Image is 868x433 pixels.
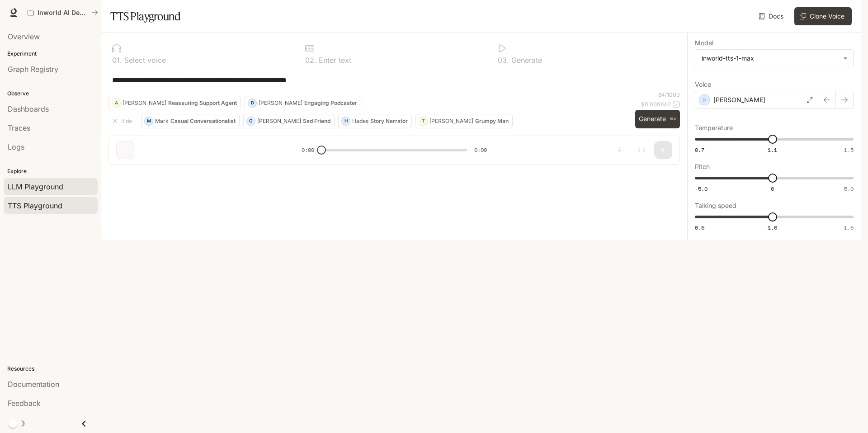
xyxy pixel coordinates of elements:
[713,95,765,104] p: [PERSON_NAME]
[641,100,671,108] p: $ 0.000640
[695,164,710,170] p: Pitch
[509,56,542,64] p: Generate
[768,146,777,154] span: 1.1
[338,114,412,128] button: HHadesStory Narrator
[844,146,854,154] span: 1.5
[695,81,711,88] p: Voice
[415,114,513,128] button: T[PERSON_NAME]Grumpy Man
[695,50,853,67] div: inworld-tts-1-max
[248,96,256,110] div: D
[794,7,852,25] button: Clone Voice
[352,118,368,124] p: Hades
[108,114,137,128] button: Hide
[702,54,839,63] div: inworld-tts-1-max
[257,118,301,124] p: [PERSON_NAME]
[24,4,102,22] button: All workspaces
[108,96,241,110] button: A[PERSON_NAME]Reassuring Support Agent
[303,118,330,124] p: Sad Friend
[695,202,736,209] p: Talking speed
[259,100,302,106] p: [PERSON_NAME]
[757,7,787,25] a: Docs
[110,7,180,25] h1: TTS Playground
[305,56,316,64] p: 0 2 .
[695,224,704,231] span: 0.5
[695,185,708,193] span: -5.0
[304,100,357,106] p: Engaging Podcaster
[122,56,166,64] p: Select voice
[370,118,408,124] p: Story Narrator
[768,224,777,231] span: 1.0
[316,56,351,64] p: Enter text
[243,114,335,128] button: O[PERSON_NAME]Sad Friend
[419,114,427,128] div: T
[112,96,120,110] div: A
[695,40,713,46] p: Model
[342,114,350,128] div: H
[245,96,361,110] button: D[PERSON_NAME]Engaging Podcaster
[112,56,122,64] p: 0 1 .
[123,100,166,106] p: [PERSON_NAME]
[168,100,237,106] p: Reassuring Support Agent
[247,114,255,128] div: O
[695,125,733,131] p: Temperature
[170,118,236,124] p: Casual Conversationalist
[635,110,680,128] button: Generate⌘⏎
[498,56,509,64] p: 0 3 .
[658,91,680,99] p: 64 / 1000
[38,9,88,17] p: Inworld AI Demos
[145,114,153,128] div: M
[475,118,509,124] p: Grumpy Man
[429,118,473,124] p: [PERSON_NAME]
[844,224,854,231] span: 1.5
[141,114,240,128] button: MMarkCasual Conversationalist
[670,117,676,122] p: ⌘⏎
[155,118,169,124] p: Mark
[844,185,854,193] span: 5.0
[771,185,774,193] span: 0
[695,146,704,154] span: 0.7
